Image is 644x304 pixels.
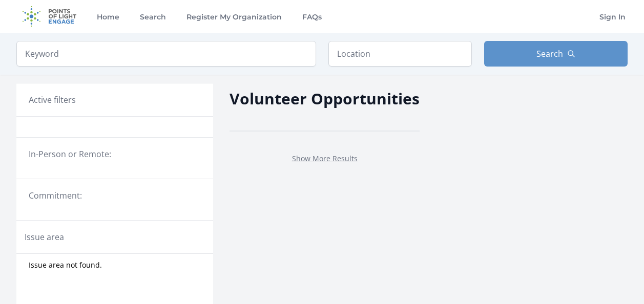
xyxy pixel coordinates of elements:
span: Search [536,48,563,60]
legend: In-Person or Remote: [29,148,201,160]
legend: Issue area [25,231,64,243]
h3: Active filters [29,94,76,106]
legend: Commitment: [29,189,201,202]
a: Show More Results [292,154,358,163]
button: Search [484,41,628,67]
h2: Volunteer Opportunities [230,87,420,110]
input: Keyword [16,41,316,67]
span: Issue area not found. [29,260,102,270]
input: Location [328,41,472,67]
